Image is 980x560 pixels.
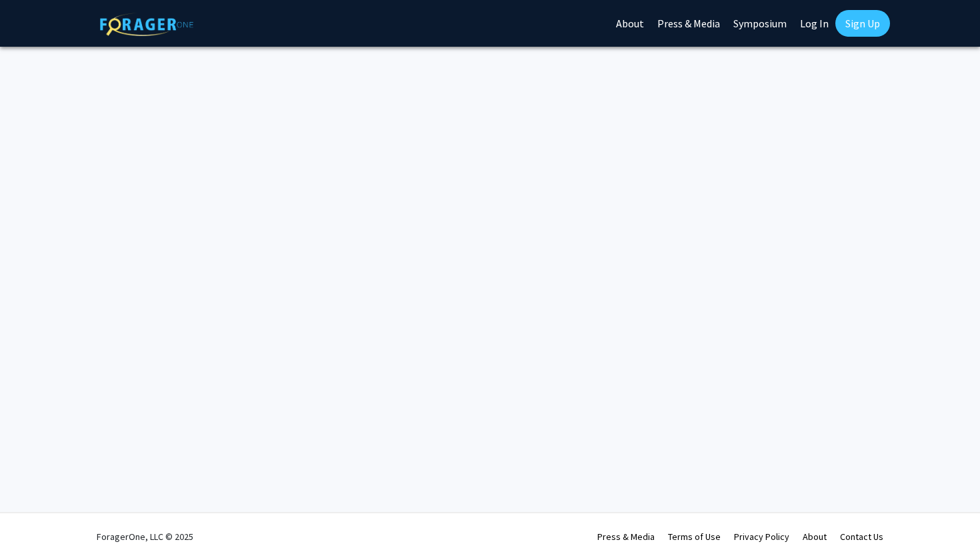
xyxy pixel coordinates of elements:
a: Terms of Use [668,531,721,543]
a: Press & Media [597,531,655,543]
a: Contact Us [840,531,883,543]
img: ForagerOne Logo [100,13,193,36]
a: About [803,531,827,543]
a: Sign Up [835,10,890,37]
div: ForagerOne, LLC © 2025 [97,513,193,560]
a: Privacy Policy [734,531,789,543]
